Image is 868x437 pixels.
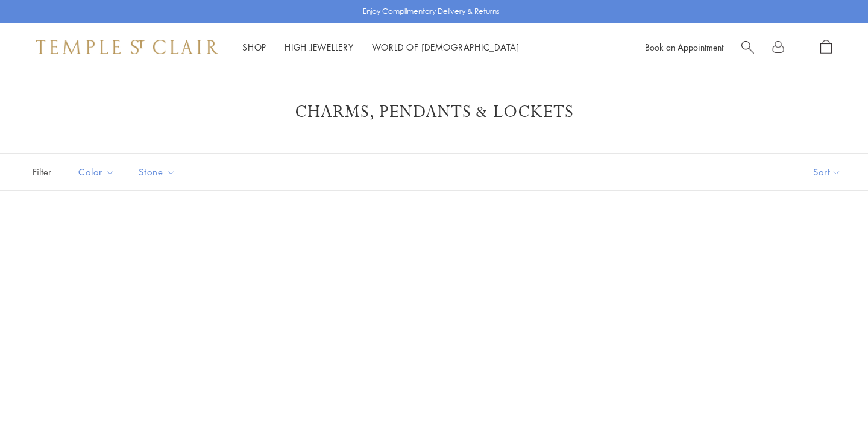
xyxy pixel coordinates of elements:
[645,41,723,53] a: Book an Appointment
[72,165,124,180] span: Color
[786,154,868,190] button: Show sort by
[48,101,820,123] h1: Charms, Pendants & Lockets
[69,159,124,186] button: Color
[242,40,520,55] nav: Main navigation
[285,41,354,53] a: High JewelleryHigh Jewellery
[36,40,218,54] img: Temple St. Clair
[363,5,500,17] p: Enjoy Complimentary Delivery & Returns
[133,165,184,180] span: Stone
[372,41,520,53] a: World of [DEMOGRAPHIC_DATA]World of [DEMOGRAPHIC_DATA]
[820,40,832,55] a: Open Shopping Bag
[242,41,266,53] a: ShopShop
[130,159,184,186] button: Stone
[741,40,754,55] a: Search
